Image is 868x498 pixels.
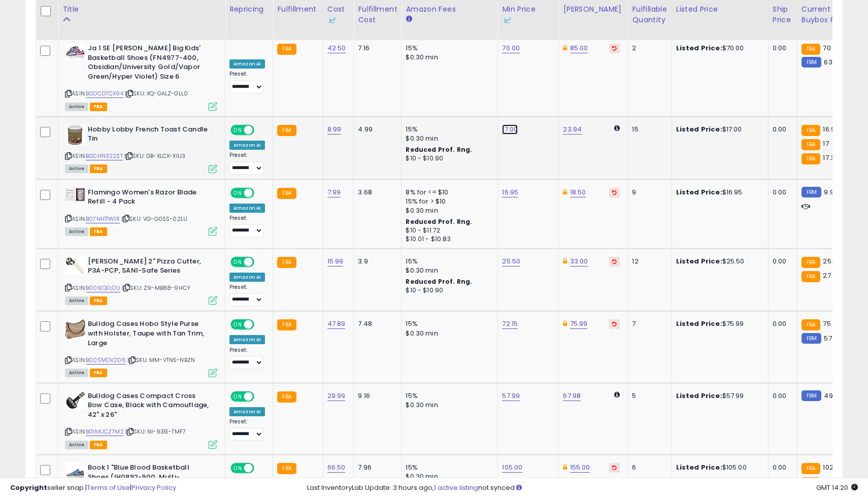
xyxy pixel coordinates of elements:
img: InventoryLab Logo [327,15,338,25]
a: B001EQELOU [86,284,120,292]
span: FBA [90,103,107,111]
div: 9 [632,188,663,197]
div: 9.16 [358,391,393,401]
div: $0.30 min [406,266,490,275]
div: 3.9 [358,257,393,266]
span: | SKU: MM-VTN5-NBZN [127,356,195,364]
span: All listings currently available for purchase on Amazon [65,103,88,111]
div: Amazon AI [229,335,265,344]
div: $75.99 [676,319,760,328]
div: ASIN: [65,257,217,304]
img: InventoryLab Logo [502,15,512,25]
a: 85.00 [570,43,588,53]
b: Listed Price: [676,43,722,53]
div: Preset: [229,71,265,93]
a: 72.15 [502,319,518,329]
a: 15.99 [327,256,344,267]
div: $0.30 min [406,134,490,143]
small: FBA [802,319,820,330]
small: FBA [277,44,296,55]
div: Min Price [502,4,554,25]
div: 15% [406,44,490,53]
small: FBA [802,153,820,164]
span: 63 [824,57,832,67]
b: Flamingo Women's Razor Blade Refill - 4 Pack [88,188,211,209]
small: FBA [277,125,296,136]
div: 0.00 [773,188,789,197]
small: FBM [802,333,821,344]
b: Listed Price: [676,124,722,134]
div: 15 [632,125,663,134]
div: seller snap | | [10,483,176,493]
a: 47.89 [327,319,346,329]
small: FBM [802,390,821,401]
a: 67.98 [563,391,581,401]
div: ASIN: [65,125,217,172]
b: Reduced Prof. Rng. [406,145,472,154]
span: | SKU: Z9-MB88-9HCY [122,284,190,292]
div: $70.00 [676,44,760,53]
strong: Copyright [10,483,47,492]
div: Preset: [229,418,265,441]
span: 102 [823,462,833,472]
div: 0.00 [773,463,789,472]
a: 1 active listing [434,483,478,492]
b: Listed Price: [676,319,722,328]
a: 16.95 [502,187,518,197]
div: 0.00 [773,391,789,401]
div: 15% [406,125,490,134]
small: FBA [802,257,820,268]
a: 17.00 [502,124,518,135]
div: Current Buybox Price [802,4,854,25]
span: 70 [823,43,830,53]
span: All listings currently available for purchase on Amazon [65,227,88,236]
b: Reduced Prof. Rng. [406,217,472,226]
div: Some or all of the values in this column are provided from Inventory Lab. [327,15,350,25]
div: $0.30 min [406,329,490,338]
div: Fulfillment Cost [358,4,397,25]
a: 105.00 [502,462,522,473]
div: Title [62,4,221,15]
div: Some or all of the values in this column are provided from Inventory Lab. [502,15,554,25]
div: $0.30 min [406,206,490,215]
img: 51xmd-Q21wL._SL40_.jpg [65,319,85,339]
div: 7.48 [358,319,393,328]
div: ASIN: [65,391,217,448]
img: 41XqH3tBosL._SL40_.jpg [65,125,85,145]
span: 16.98 [823,124,839,134]
span: 49.49 [824,391,843,401]
div: 15% [406,391,490,401]
div: 6 [632,463,663,472]
div: Cost [327,4,350,25]
span: OFF [253,320,269,329]
a: 25.50 [502,256,520,267]
div: $10 - $10.90 [406,154,490,163]
div: 5 [632,391,663,401]
span: 2025-09-6 14:20 GMT [816,483,858,492]
b: Listed Price: [676,187,722,197]
span: 9.99 [824,187,838,197]
a: 57.99 [502,391,520,401]
div: 7.16 [358,44,393,53]
b: Listed Price: [676,462,722,472]
div: Last InventoryLab Update: 3 hours ago, not synced. [307,483,858,493]
div: Amazon AI [229,407,265,416]
div: 7 [632,319,663,328]
div: Fulfillment [277,4,318,15]
a: 33.00 [570,256,588,267]
div: ASIN: [65,44,217,110]
small: FBM [802,187,821,197]
span: ON [231,126,244,135]
span: All listings currently available for purchase on Amazon [65,369,88,377]
span: OFF [253,392,269,401]
div: Ship Price [773,4,793,25]
span: OFF [253,126,269,135]
a: 7.99 [327,187,341,197]
div: Amazon AI [229,59,265,69]
div: Amazon AI [229,204,265,213]
div: $0.30 min [406,53,490,62]
div: Preset: [229,215,265,238]
div: Preset: [229,347,265,370]
div: 15% [406,319,490,328]
span: FBA [90,296,107,305]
